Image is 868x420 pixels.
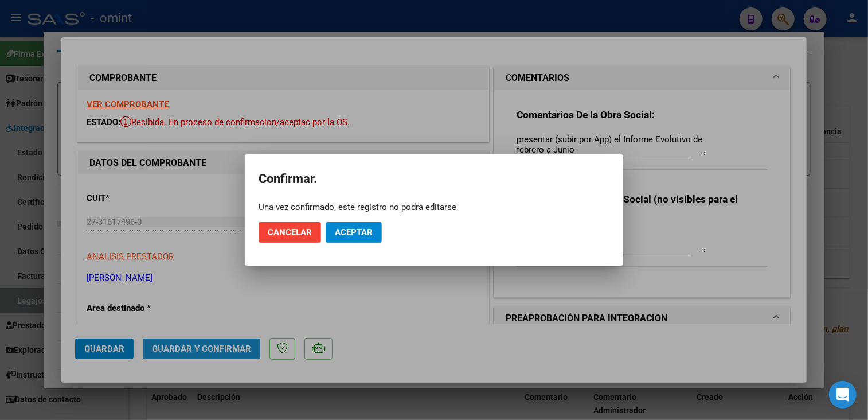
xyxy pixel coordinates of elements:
button: Aceptar [326,222,382,243]
h2: Confirmar. [259,168,609,190]
span: Aceptar [335,227,373,238]
div: Open Intercom Messenger [829,381,857,409]
button: Cancelar [259,222,321,243]
span: Cancelar [268,227,312,238]
div: Una vez confirmado, este registro no podrá editarse [259,201,609,213]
